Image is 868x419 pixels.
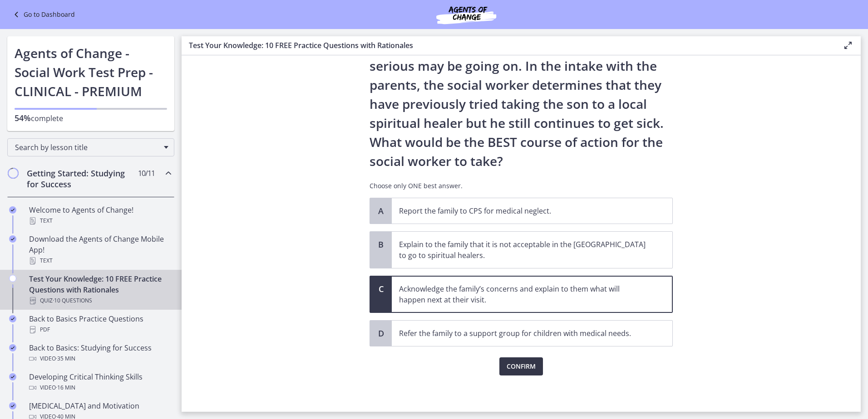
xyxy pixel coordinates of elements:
div: Download the Agents of Change Mobile App! [29,234,171,266]
p: complete [15,112,167,124]
span: 10 / 11 [138,168,155,179]
i: Completed [9,206,16,214]
h3: Test Your Knowledge: 10 FREE Practice Questions with Rationales [189,40,828,51]
div: Text [29,215,171,226]
div: Search by lesson title [7,138,174,156]
p: Refer the family to a support group for children with medical needs. [399,328,647,339]
span: D [375,328,386,339]
p: Report the family to CPS for medical neglect. [399,205,647,216]
span: · 35 min [56,353,75,364]
img: Agents of Change [412,4,521,25]
div: Welcome to Agents of Change! [29,205,171,226]
i: Completed [9,402,16,409]
div: Text [29,255,171,266]
h2: Getting Started: Studying for Success [27,168,138,190]
a: Go to Dashboard [11,9,75,20]
i: Completed [9,344,16,351]
span: A [375,205,386,216]
span: · 10 Questions [53,295,92,306]
div: Back to Basics Practice Questions [29,313,171,335]
div: Test Your Knowledge: 10 FREE Practice Questions with Rationales [29,273,171,306]
span: Search by lesson title [15,142,159,152]
p: Acknowledge the family’s concerns and explain to them what will happen next at their visit. [399,283,647,305]
div: Back to Basics: Studying for Success [29,342,171,364]
h1: Agents of Change - Social Work Test Prep - CLINICAL - PREMIUM [15,44,167,101]
span: Confirm [507,361,536,372]
div: PDF [29,324,171,335]
i: Completed [9,235,16,243]
div: Video [29,353,171,364]
div: Developing Critical Thinking Skills [29,371,171,393]
div: Video [29,382,171,393]
span: · 16 min [56,382,75,393]
span: C [375,283,386,294]
span: 54% [15,112,31,123]
div: Quiz [29,295,171,306]
button: Confirm [499,357,543,375]
p: Explain to the family that it is not acceptable in the [GEOGRAPHIC_DATA] to go to spiritual healers. [399,239,647,261]
p: Choose only ONE best answer. [370,181,673,190]
i: Completed [9,315,16,322]
span: B [375,239,386,250]
i: Completed [9,373,16,380]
